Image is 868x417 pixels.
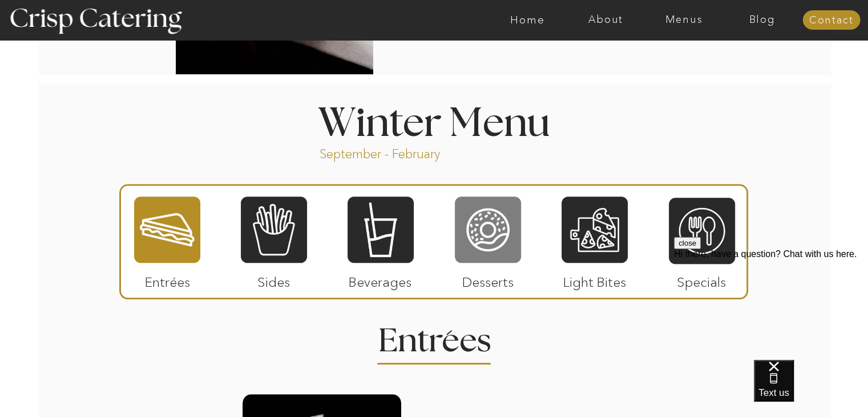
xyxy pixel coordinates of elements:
[674,237,868,374] iframe: podium webchat widget prompt
[378,325,490,347] h2: Entrees
[450,263,526,296] p: Desserts
[488,14,567,26] a: Home
[320,146,477,159] p: September - February
[802,15,860,26] a: Contact
[276,104,593,138] h1: Winter Menu
[130,263,205,296] p: Entrées
[557,263,633,296] p: Light Bites
[342,263,418,296] p: Beverages
[723,14,801,26] a: Blog
[645,14,723,26] a: Menus
[567,14,645,26] a: About
[664,263,740,296] p: Specials
[754,360,868,417] iframe: podium webchat widget bubble
[236,263,312,296] p: Sides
